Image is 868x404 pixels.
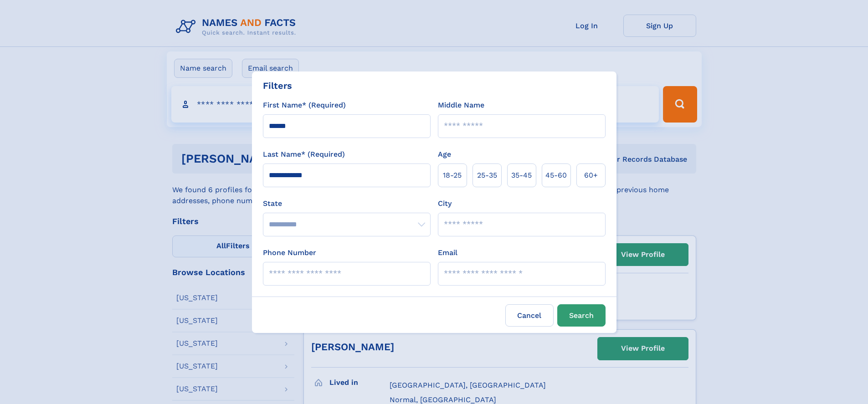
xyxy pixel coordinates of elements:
label: First Name* (Required) [263,100,346,111]
label: City [438,198,452,209]
label: Cancel [505,304,554,327]
label: Email [438,247,457,258]
button: Search [557,304,606,327]
span: 18‑25 [443,170,462,181]
label: Phone Number [263,247,316,258]
label: Middle Name [438,100,484,111]
span: 45‑60 [545,170,567,181]
label: Age [438,149,451,160]
span: 25‑35 [477,170,497,181]
span: 60+ [584,170,598,181]
div: Filters [263,79,292,92]
label: State [263,198,431,209]
label: Last Name* (Required) [263,149,345,160]
span: 35‑45 [511,170,532,181]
